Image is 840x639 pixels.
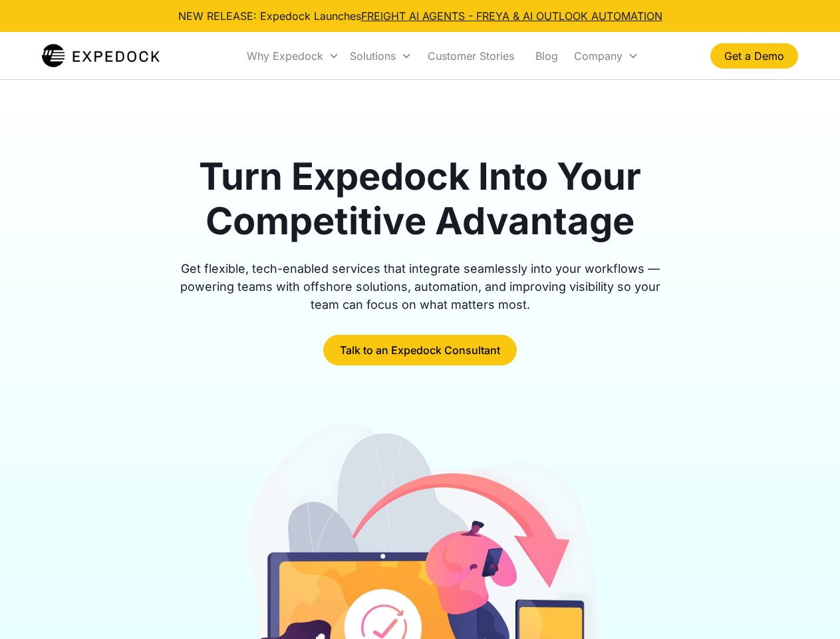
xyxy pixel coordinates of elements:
[323,335,517,365] a: Talk to an Expedock Consultant
[417,33,525,79] a: Customer Stories
[241,33,345,79] div: Why Expedock
[42,43,160,69] img: Expedock Logo
[178,8,662,24] div: NEW RELEASE: Expedock Launches
[361,9,662,23] a: FREIGHT AI AGENTS - FREYA & AI OUTLOOK AUTOMATION
[350,49,396,63] div: Solutions
[710,43,798,69] a: Get a Demo
[574,49,623,63] div: Company
[569,33,644,79] div: Company
[165,260,676,314] div: Get flexible, tech-enabled services that integrate seamlessly into your workflows — powering team...
[42,43,160,69] a: home
[773,575,840,639] iframe: Chat Widget
[165,154,676,244] h1: Turn Expedock Into Your Competitive Advantage
[525,33,569,79] a: Blog
[247,49,323,63] div: Why Expedock
[345,33,417,79] div: Solutions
